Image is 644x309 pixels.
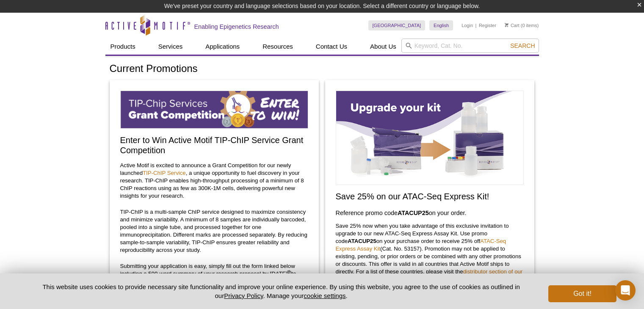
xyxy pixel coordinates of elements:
[105,39,141,55] a: Products
[336,91,524,185] img: Save on ATAC-Seq Express Assay Kit
[505,23,509,27] img: Your Cart
[505,20,539,30] li: (0 items)
[398,210,429,216] strong: ATACUP25
[336,222,524,283] p: Save 25% now when you take advantage of this exclusive invitation to upgrade to our new ATAC-Seq ...
[120,262,308,285] p: Submitting your application is easy, simply fill out the form linked below including a 500-word s...
[336,208,524,218] h3: Reference promo code on your order.
[311,39,352,55] a: Contact Us
[28,282,535,300] p: This website uses cookies to provide necessary site functionality and improve your online experie...
[110,63,535,75] h1: Current Promotions
[120,91,308,129] img: TIP-ChIP Service Grant Competition
[475,20,477,30] li: |
[200,39,245,55] a: Applications
[120,135,308,155] h2: Enter to Win Active Motif TIP-ChIP Service Grant Competition
[429,20,453,30] a: English
[479,22,496,28] a: Register
[548,285,616,302] button: Got it!
[194,23,279,30] h2: Enabling Epigenetics Research
[508,42,537,50] button: Search
[257,39,298,55] a: Resources
[462,22,473,28] a: Login
[120,162,308,200] p: Active Motif is excited to announce a Grant Competition for our newly launched , a unique opportu...
[153,39,188,55] a: Services
[348,238,376,244] strong: ATACUP25
[368,20,426,30] a: [GEOGRAPHIC_DATA]
[510,42,535,49] span: Search
[615,280,636,301] div: Open Intercom Messenger
[287,269,291,274] sup: th
[120,208,308,254] p: TIP-ChIP is a multi-sample ChIP service designed to maximize consistency and minimize variability...
[336,191,524,201] h2: Save 25% on our ATAC-Seq Express Kit!
[401,39,539,53] input: Keyword, Cat. No.
[143,170,186,176] a: TIP-ChIP Service
[365,39,401,55] a: About Us
[505,22,520,28] a: Cart
[224,292,263,299] a: Privacy Policy
[304,292,345,299] button: cookie settings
